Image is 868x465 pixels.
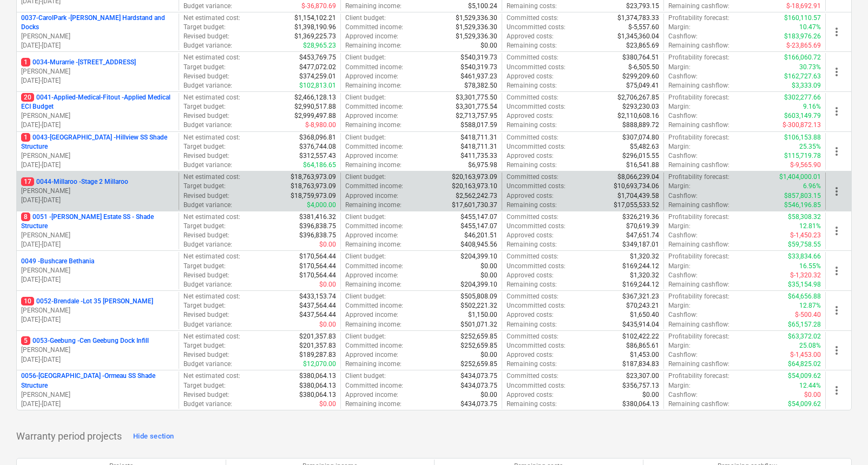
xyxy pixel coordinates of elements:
div: 0056-[GEOGRAPHIC_DATA] -Ormeau SS Shade Structure[PERSON_NAME][DATE]-[DATE] [21,371,174,409]
p: Remaining costs : [507,2,557,11]
p: $302,277.66 [784,93,821,102]
p: [DATE] - [DATE] [21,400,174,409]
p: $160,110.57 [784,14,821,23]
p: $408,945.56 [461,240,497,249]
p: Client budget : [345,252,386,261]
p: $505,808.09 [461,292,497,301]
p: Cashflow : [668,72,698,81]
p: $183,976.26 [784,32,821,41]
p: Revised budget : [183,111,229,121]
p: Target budget : [183,142,226,151]
p: Committed costs : [507,53,558,62]
span: more_vert [830,105,843,118]
p: Margin : [668,222,691,231]
p: $2,713,757.95 [456,111,497,121]
p: 0037-CarolPark - [PERSON_NAME] Hardstand and Docks [21,14,174,32]
p: Remaining income : [345,161,402,170]
p: $296,015.55 [622,151,659,161]
div: Hide section [133,430,174,443]
p: $17,601,730.37 [452,201,497,210]
p: Committed costs : [507,292,558,301]
p: 6.96% [803,182,821,191]
p: $1,398,190.96 [294,23,336,32]
button: Hide section [130,428,176,445]
p: Target budget : [183,262,226,271]
p: [PERSON_NAME] [21,151,174,161]
p: Target budget : [183,102,226,111]
p: Approved income : [345,231,398,240]
p: $307,074.80 [622,133,659,142]
p: [PERSON_NAME] [21,32,174,41]
p: Committed income : [345,222,403,231]
p: $1,369,225.73 [294,32,336,41]
p: Profitability forecast : [668,93,729,102]
p: Profitability forecast : [668,252,729,261]
p: Committed costs : [507,14,558,23]
div: 170044-Millaroo -Stage 2 Millaroo[PERSON_NAME][DATE]-[DATE] [21,177,174,205]
p: Net estimated cost : [183,212,240,222]
p: Remaining income : [345,2,402,11]
p: Approved income : [345,111,398,121]
p: $6,975.98 [468,161,497,170]
p: $18,759,973.09 [291,191,336,201]
p: $16,541.88 [626,161,659,170]
div: 10034-Murarrie -[STREET_ADDRESS][PERSON_NAME][DATE]-[DATE] [21,58,174,85]
div: 10043-[GEOGRAPHIC_DATA] -Hillview SS Shade Structure[PERSON_NAME][DATE]-[DATE] [21,133,174,170]
p: [PERSON_NAME] [21,390,174,400]
p: $461,937.23 [461,72,497,81]
p: $2,990,517.88 [294,102,336,111]
span: 1 [21,58,30,67]
p: [PERSON_NAME] [21,266,174,275]
p: Net estimated cost : [183,172,240,182]
p: Committed costs : [507,212,558,222]
p: Target budget : [183,63,226,72]
p: 0043-[GEOGRAPHIC_DATA] - Hillview SS Shade Structure [21,133,174,151]
p: $-9,565.90 [790,161,821,170]
p: $115,719.78 [784,151,821,161]
span: more_vert [830,25,843,38]
p: Remaining cashflow : [668,280,729,289]
p: $367,321.23 [622,292,659,301]
p: Committed costs : [507,133,558,142]
p: $1,529,336.30 [456,23,497,32]
p: Approved costs : [507,191,554,201]
p: $3,301,775.54 [456,102,497,111]
span: more_vert [830,264,843,277]
p: Remaining cashflow : [668,41,729,50]
span: more_vert [830,145,843,158]
p: Uncommitted costs : [507,262,565,271]
p: Approved income : [345,32,398,41]
p: Revised budget : [183,191,229,201]
p: Margin : [668,142,691,151]
span: more_vert [830,384,843,397]
p: $166,060.72 [784,53,821,62]
p: $20,163,973.10 [452,182,497,191]
p: Budget variance : [183,41,232,50]
p: Margin : [668,102,691,111]
p: Remaining costs : [507,41,557,50]
p: Net estimated cost : [183,53,240,62]
p: $455,147.07 [461,222,497,231]
p: Net estimated cost : [183,133,240,142]
p: $58,308.32 [788,212,821,222]
p: $-23,865.69 [786,41,821,50]
p: Client budget : [345,172,386,182]
p: 0034-Murarrie - [STREET_ADDRESS] [21,58,136,67]
p: Target budget : [183,182,226,191]
p: Profitability forecast : [668,133,729,142]
p: $1,320.32 [630,252,659,261]
span: more_vert [830,224,843,237]
div: 200041-Applied-Medical-Fitout -Applied Medical ECI Budget[PERSON_NAME][DATE]-[DATE] [21,93,174,130]
p: $-6,505.50 [628,63,659,72]
p: 0052-Brendale - Lot 35 [PERSON_NAME] [21,297,153,306]
p: $169,244.12 [622,262,659,271]
p: Approved income : [345,191,398,201]
p: $381,416.32 [299,212,336,222]
p: Revised budget : [183,271,229,280]
p: Remaining cashflow : [668,161,729,170]
p: Net estimated cost : [183,292,240,301]
p: [PERSON_NAME] [21,67,174,76]
p: $170,564.44 [299,271,336,280]
p: $0.00 [319,280,336,289]
p: Approved costs : [507,32,554,41]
